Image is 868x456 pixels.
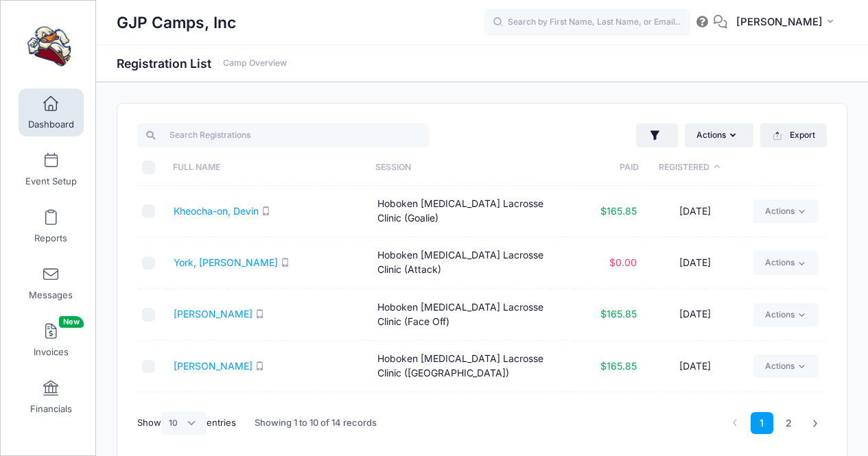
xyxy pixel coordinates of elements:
[223,58,287,69] a: Camp Overview
[371,289,576,341] td: Hoboken [MEDICAL_DATA] Lacrosse Clinic (Face Off)
[753,200,819,223] a: Actions
[727,7,847,38] button: [PERSON_NAME]
[644,392,747,444] td: [DATE]
[685,123,753,147] button: Actions
[30,403,72,415] span: Financials
[255,361,264,370] i: SMS enabled
[368,149,571,186] th: Session: activate to sort column ascending
[174,360,253,372] a: [PERSON_NAME]
[19,316,84,364] a: InvoicesNew
[261,206,270,215] i: SMS enabled
[137,411,236,435] label: Show entries
[371,341,576,392] td: Hoboken [MEDICAL_DATA] Lacrosse Clinic ([GEOGRAPHIC_DATA])
[371,392,576,444] td: Hoboken [MEDICAL_DATA] Lacrosse Clinic (Goalie)
[753,251,819,274] a: Actions
[600,360,637,372] span: $165.85
[19,373,84,421] a: Financials
[255,407,377,439] div: Showing 1 to 10 of 14 records
[571,149,639,186] th: Paid: activate to sort column ascending
[644,341,747,392] td: [DATE]
[25,176,77,187] span: Event Setup
[167,149,369,186] th: Full Name: activate to sort column ascending
[174,205,259,217] a: Kheocha-on, Devin
[753,355,819,378] a: Actions
[484,9,690,36] input: Search by First Name, Last Name, or Email...
[1,14,97,80] a: GJP Camps, Inc
[736,14,823,29] span: [PERSON_NAME]
[644,237,747,289] td: [DATE]
[19,145,84,193] a: Event Setup
[371,237,576,289] td: Hoboken [MEDICAL_DATA] Lacrosse Clinic (Attack)
[639,149,740,186] th: Registered: activate to sort column descending
[28,119,74,130] span: Dashboard
[34,346,69,358] span: Invoices
[600,308,637,320] span: $165.85
[174,256,278,268] a: York, [PERSON_NAME]
[255,309,264,318] i: SMS enabled
[760,123,827,147] button: Export
[19,202,84,250] a: Reports
[23,21,75,73] img: GJP Camps, Inc
[117,7,236,38] h1: GJP Camps, Inc
[29,289,73,301] span: Messages
[777,412,800,435] a: 2
[644,186,747,237] td: [DATE]
[371,186,576,237] td: Hoboken [MEDICAL_DATA] Lacrosse Clinic (Goalie)
[117,56,287,71] h1: Registration List
[600,205,637,217] span: $165.85
[19,88,84,136] a: Dashboard
[753,303,819,326] a: Actions
[137,123,429,147] input: Search Registrations
[751,412,773,435] a: 1
[19,259,84,307] a: Messages
[174,308,253,320] a: [PERSON_NAME]
[609,256,637,268] span: $0.00
[59,316,84,328] span: New
[34,232,67,244] span: Reports
[161,411,207,435] select: Showentries
[281,258,290,267] i: SMS enabled
[644,289,747,341] td: [DATE]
